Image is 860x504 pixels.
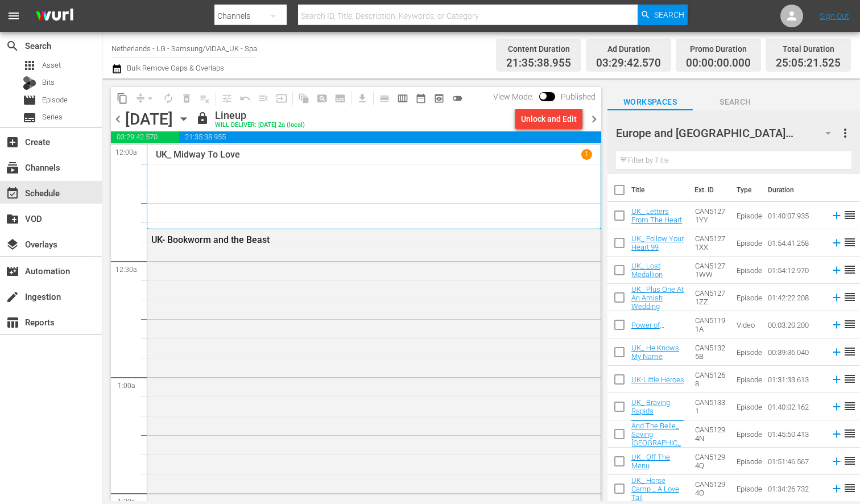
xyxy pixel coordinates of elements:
[415,93,427,104] span: date_range_outlined
[691,366,732,393] td: CAN51268
[156,149,240,160] p: UK_ Midway To Love
[42,111,63,123] span: Series
[830,291,843,304] svg: Add to Schedule
[596,41,661,57] div: Ad Duration
[6,265,19,278] span: Automation
[631,398,670,415] a: UK_ Braving Rapids
[691,448,732,475] td: CAN51294Q
[830,237,843,249] svg: Add to Schedule
[631,285,684,311] a: UK_ Plus One At An Amish Wedding
[843,427,857,440] span: reorder
[111,112,125,126] span: chevron_left
[596,57,661,70] span: 03:29:42.570
[27,3,82,30] img: ans4CAIJ8jUAAAAAAAAAAAAAAAAAAAAAAAAgQb4GAAAAAAAAAAAAAAAAAAAAAAAAJMjXAAAAAAAAAAAAAAAAAAAAAAAAgAT5G...
[7,9,20,23] span: menu
[732,366,763,393] td: Episode
[6,238,19,251] span: Overlays
[789,122,811,146] span: 196
[843,345,857,358] span: reorder
[730,174,761,206] th: Type
[763,229,826,257] td: 01:54:41.258
[843,454,857,468] span: reorder
[6,212,19,226] span: VOD
[631,476,679,502] a: UK_ Horse Camp _ A Love Tail
[179,131,601,143] span: 21:35:38.955
[830,209,843,222] svg: Add to Schedule
[631,321,680,338] a: Power of Mothers – PSA
[843,208,857,222] span: reorder
[125,110,173,129] div: [DATE]
[838,119,852,147] button: more_vert
[691,475,732,502] td: CAN51294O
[397,93,408,104] span: calendar_view_week_outlined
[830,373,843,386] svg: Add to Schedule
[776,57,841,70] span: 25:05:21.525
[631,262,663,279] a: UK_ Lost Medallion
[843,236,857,249] span: reorder
[196,111,209,125] span: lock
[763,311,826,338] td: 00:03:20.200
[843,263,857,276] span: reorder
[763,257,826,284] td: 01:54:12.970
[732,475,763,502] td: Episode
[830,319,843,331] svg: Add to Schedule
[111,131,179,143] span: 03:29:42.570
[763,475,826,502] td: 01:34:26.732
[820,11,849,20] a: Sign Out
[6,135,19,149] span: Create
[631,453,670,470] a: UK_ Off The Menu
[631,174,688,206] th: Title
[521,109,577,129] div: Unlock and Edit
[830,346,843,358] svg: Add to Schedule
[506,57,571,70] span: 21:35:38.955
[631,234,684,251] a: UK_ Follow Your Heart 99
[686,41,751,57] div: Promo Duration
[732,311,763,338] td: Video
[691,229,732,257] td: CAN51271XX
[732,257,763,284] td: Episode
[6,290,19,304] span: Ingestion
[732,284,763,311] td: Episode
[42,94,68,106] span: Episode
[830,428,843,440] svg: Add to Schedule
[616,117,842,149] div: Europe and [GEOGRAPHIC_DATA]
[6,39,19,53] span: Search
[6,187,19,200] span: Schedule
[830,455,843,468] svg: Add to Schedule
[42,60,61,71] span: Asset
[843,290,857,304] span: reorder
[732,338,763,366] td: Episode
[587,112,601,126] span: chevron_right
[732,202,763,229] td: Episode
[151,234,536,245] div: UK- Bookworm and the Beast
[830,482,843,495] svg: Add to Schedule
[607,95,693,109] span: Workspaces
[761,174,829,206] th: Duration
[693,95,778,109] span: Search
[6,161,19,175] span: Channels
[763,338,826,366] td: 00:39:36.040
[215,109,305,122] div: Lineup
[448,89,466,108] span: 24 hours Lineup View is OFF
[691,420,732,448] td: CAN51294N
[394,89,412,108] span: Week Calendar View
[452,93,463,104] span: toggle_off
[763,366,826,393] td: 01:31:33.613
[776,41,841,57] div: Total Duration
[117,93,128,104] span: content_copy
[686,57,751,70] span: 00:00:00.000
[691,284,732,311] td: CAN51271ZZ
[763,202,826,229] td: 01:40:07.935
[6,316,19,329] span: Reports
[555,92,601,101] span: Published
[125,64,224,72] span: Bulk Remove Gaps & Overlaps
[843,481,857,495] span: reorder
[412,89,430,108] span: Month Calendar View
[433,93,445,104] span: preview_outlined
[215,122,305,129] div: WILL DELIVER: [DATE] 2a (local)
[732,393,763,420] td: Episode
[515,109,582,129] button: Unlock and Edit
[732,420,763,448] td: Episode
[691,257,732,284] td: CAN51271WW
[843,317,857,331] span: reorder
